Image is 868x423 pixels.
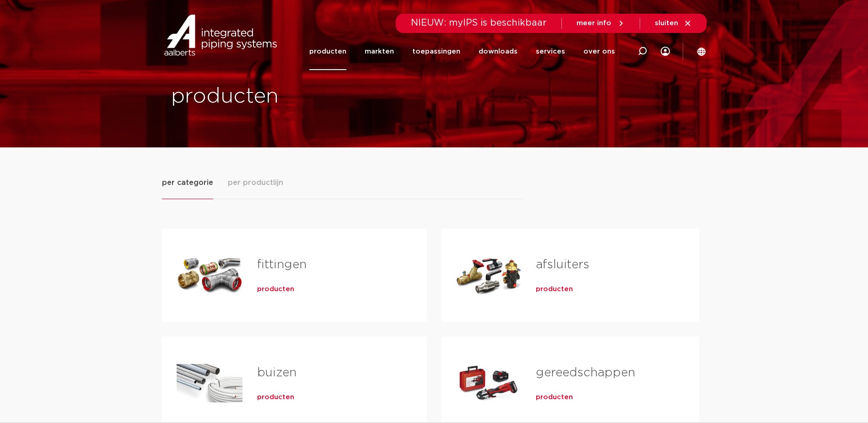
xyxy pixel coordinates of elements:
a: producten [309,33,346,70]
span: NIEUW: myIPS is beschikbaar [411,18,547,27]
a: over ons [583,33,615,70]
a: gereedschappen [536,367,635,379]
a: downloads [479,33,518,70]
a: producten [257,285,294,294]
a: toepassingen [412,33,460,70]
span: meer info [577,20,611,27]
a: producten [257,393,294,402]
a: producten [536,393,573,402]
nav: Menu [309,33,615,70]
a: meer info [577,19,625,27]
a: markten [365,33,394,70]
a: sluiten [655,19,692,27]
span: per categorie [162,177,213,188]
a: buizen [257,367,297,379]
span: sluiten [655,20,678,27]
h1: producten [171,82,430,111]
a: producten [536,285,573,294]
a: fittingen [257,259,307,271]
span: per productlijn [228,177,283,188]
div: my IPS [661,33,670,70]
a: afsluiters [536,259,589,271]
a: services [536,33,565,70]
